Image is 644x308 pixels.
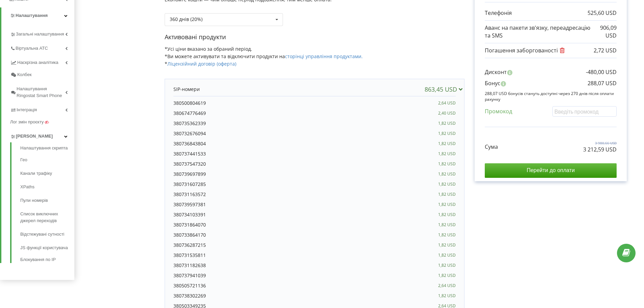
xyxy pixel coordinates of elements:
[173,292,206,299] div: 380738302269
[583,141,617,145] p: 3 980,66 USD
[20,153,74,167] a: Гео
[173,86,200,93] p: SIP-номери
[173,252,206,259] div: 380731535811
[485,47,567,54] p: Погашення заборгованості
[438,140,456,147] div: 1,82 USD
[165,46,252,52] span: *Усі ціни вказано за обраний період.
[438,100,456,106] div: 2,64 USD
[438,161,456,167] div: 1,82 USD
[438,221,456,228] div: 1,82 USD
[173,232,206,238] div: 380733864170
[285,53,363,60] a: сторінці управління продуктами.
[20,207,74,228] a: Список виключних джерел переходів
[425,86,466,93] div: 863,45 USD
[16,13,48,18] span: Налаштування
[485,24,592,40] p: Аванс на пакети зв'язку, переадресацію та SMS
[173,221,206,228] div: 380731864070
[10,81,74,102] a: Налаштування Ringostat Smart Phone
[165,33,464,42] p: Активовані продукти
[173,120,206,127] div: 380735362339
[438,110,456,117] div: 2,40 USD
[588,9,617,17] p: 525,60 USD
[165,53,363,60] span: *Ви можете активувати та відключити продукти на
[173,161,206,167] div: 380737547320
[10,26,74,40] a: Загальні налаштування
[173,191,206,198] div: 380731163572
[173,150,206,157] div: 380737441533
[438,171,456,177] div: 1,82 USD
[173,171,206,177] div: 380739697899
[20,194,74,207] a: Пули номерів
[10,40,74,54] a: Віртуальна АТС
[438,120,456,127] div: 1,82 USD
[20,241,74,255] a: JS функції користувача
[438,252,456,259] div: 1,82 USD
[16,45,48,52] span: Віртуальна АТС
[173,181,206,188] div: 380731607285
[485,108,512,115] p: Промокод
[170,17,202,22] div: 360 днів (20%)
[17,106,37,113] span: Інтеграція
[20,180,74,194] a: XPaths
[485,163,617,177] input: Перейти до оплати
[438,201,456,208] div: 1,82 USD
[588,79,617,87] p: 288,07 USD
[594,47,617,54] p: 2,72 USD
[1,7,74,24] a: Налаштування
[173,201,206,208] div: 380739597381
[173,272,206,279] div: 380737941039
[173,242,206,248] div: 380736287215
[173,262,206,269] div: 380731182638
[20,145,74,153] a: Налаштування скрипта
[167,61,236,67] a: Ліцензійний договір (оферта)
[438,232,456,238] div: 1,82 USD
[438,262,456,269] div: 1,82 USD
[173,282,206,289] div: 380505721136
[20,167,74,180] a: Канали трафіку
[583,146,617,153] p: 3 212,59 USD
[485,79,500,87] p: Бонус
[17,71,31,78] span: Колбек
[485,91,617,102] p: 288,07 USD бонусів стануть доступні через 270 днів після оплати рахунку
[438,292,456,299] div: 1,82 USD
[438,272,456,279] div: 1,82 USD
[10,128,74,142] a: [PERSON_NAME]
[438,282,456,289] div: 2,64 USD
[438,181,456,188] div: 1,82 USD
[16,133,53,140] span: [PERSON_NAME]
[485,9,512,17] p: Телефонія
[173,100,206,106] div: 380500804619
[173,110,206,117] div: 380674776469
[438,150,456,157] div: 1,82 USD
[173,140,206,147] div: 380736843804
[438,242,456,248] div: 1,82 USD
[17,59,58,66] span: Наскрізна аналітика
[20,255,74,263] a: Блокування по IP
[552,106,617,117] input: Введіть промокод
[10,69,74,81] a: Колбек
[20,228,74,241] a: Відстежувані сутності
[173,130,206,137] div: 380732676094
[17,86,65,99] span: Налаштування Ringostat Smart Phone
[16,31,64,38] span: Загальні налаштування
[10,119,44,125] span: Лог змін проєкту
[10,54,74,69] a: Наскрізна аналітика
[438,130,456,137] div: 1,82 USD
[485,143,498,151] p: Сума
[10,116,74,128] a: Лог змін проєкту
[485,68,507,76] p: Дисконт
[10,102,74,116] a: Інтеграція
[586,68,617,76] p: -480,00 USD
[438,191,456,198] div: 1,82 USD
[173,211,206,218] div: 380734103391
[438,211,456,218] div: 1,82 USD
[592,24,617,40] p: 906,09 USD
